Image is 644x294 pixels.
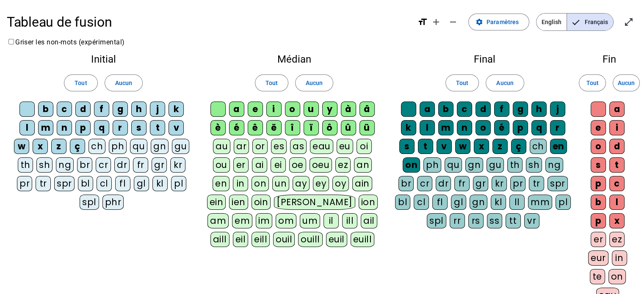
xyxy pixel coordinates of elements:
[33,139,48,154] div: x
[229,120,244,135] div: é
[341,120,356,135] div: û
[213,139,230,154] div: au
[456,78,468,88] span: Tout
[38,120,53,135] div: m
[229,102,244,117] div: a
[210,120,226,135] div: è
[252,139,268,154] div: or
[354,157,372,173] div: an
[401,120,416,135] div: k
[506,213,521,228] div: tt
[556,195,571,210] div: pl
[332,176,349,191] div: oy
[437,139,452,154] div: v
[609,213,625,228] div: x
[475,120,491,135] div: o
[351,232,374,247] div: euill
[486,157,504,173] div: gu
[591,195,606,210] div: b
[451,195,466,210] div: gl
[310,157,332,173] div: oeu
[80,195,99,210] div: spl
[300,213,320,228] div: um
[547,176,568,191] div: spr
[550,120,565,135] div: r
[171,176,186,191] div: pl
[298,232,322,247] div: ouill
[51,139,66,154] div: z
[323,213,339,228] div: il
[550,139,567,154] div: en
[273,232,295,247] div: ouil
[432,195,448,210] div: fl
[335,157,351,173] div: ez
[359,102,375,117] div: â
[274,195,355,210] div: [PERSON_NAME]
[395,195,410,210] div: bl
[454,176,470,191] div: fr
[326,232,347,247] div: euil
[131,120,146,135] div: s
[590,269,605,284] div: te
[115,78,132,88] span: Aucun
[252,157,267,173] div: ai
[272,176,289,191] div: un
[75,78,87,88] span: Tout
[352,176,372,191] div: ain
[57,120,72,135] div: n
[78,176,93,191] div: bl
[494,120,509,135] div: é
[285,120,300,135] div: î
[295,74,333,91] button: Aucun
[613,74,640,91] button: Aucun
[588,250,608,266] div: eur
[620,14,637,30] button: Entrer en plein écran
[77,157,92,173] div: br
[588,54,630,64] h2: Fin
[395,54,575,64] h2: Final
[248,102,263,117] div: e
[133,157,148,173] div: fr
[96,157,111,173] div: cr
[255,74,288,91] button: Tout
[423,157,441,173] div: ph
[207,54,381,64] h2: Médian
[608,269,626,284] div: on
[252,195,271,210] div: oin
[169,102,184,117] div: k
[54,176,75,191] div: spr
[361,213,377,228] div: ail
[233,232,249,247] div: eil
[170,157,185,173] div: kr
[134,176,149,191] div: gl
[252,232,270,247] div: eill
[248,120,263,135] div: ê
[567,14,613,30] span: Français
[486,17,519,27] span: Paramètres
[486,74,524,91] button: Aucun
[468,213,484,228] div: rs
[399,139,415,154] div: s
[609,176,625,191] div: c
[465,157,483,173] div: gn
[276,213,296,228] div: om
[536,13,614,31] mat-button-toggle-group: Language selection
[450,213,465,228] div: rr
[591,176,606,191] div: p
[36,176,51,191] div: tr
[545,157,563,173] div: ng
[252,176,269,191] div: on
[468,14,529,30] button: Paramètres
[293,176,310,191] div: ay
[131,102,146,117] div: h
[114,157,130,173] div: dr
[342,213,357,228] div: ill
[304,120,319,135] div: ï
[169,120,184,135] div: v
[75,102,91,117] div: d
[17,176,32,191] div: pr
[591,120,606,135] div: e
[322,102,337,117] div: y
[266,102,282,117] div: i
[357,139,372,154] div: oi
